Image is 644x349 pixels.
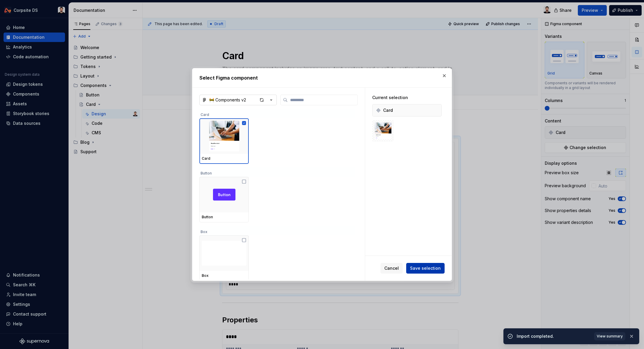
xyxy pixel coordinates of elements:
[372,95,442,101] div: Current selection
[202,156,246,161] div: Card
[410,265,441,271] span: Save selection
[199,109,355,118] div: Card
[199,74,445,81] h2: Select Figma component
[517,333,591,339] div: Import completed.
[384,265,399,271] span: Cancel
[594,332,625,340] button: View summary
[380,263,403,274] button: Cancel
[406,263,445,274] button: Save selection
[374,106,440,115] div: Card
[597,334,623,339] span: View summary
[202,215,246,219] div: Button
[199,167,355,177] div: Button
[383,107,393,113] span: Card
[209,97,246,103] div: 🚧 Components v2
[199,226,355,235] div: Box
[202,273,246,278] div: Box
[199,95,277,105] button: 🚧 Components v2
